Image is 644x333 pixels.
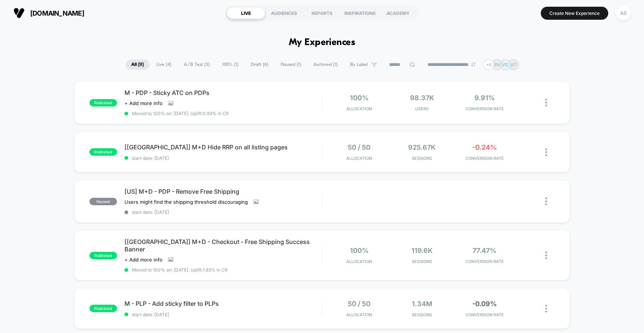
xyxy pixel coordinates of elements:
[13,7,25,19] img: Visually logo
[493,62,501,67] p: BM
[89,305,117,312] span: published
[217,60,244,70] span: 100% ( 1 )
[124,300,322,307] span: M - PLP - Add sticky filter to PLPs
[126,60,149,70] span: All ( 11 )
[89,198,117,205] span: paused
[545,197,547,205] img: close
[346,156,372,161] span: Allocation
[124,238,322,253] span: [[GEOGRAPHIC_DATA]] M+D - Checkout - Free Shipping Success Banner
[392,312,451,317] span: Sessions
[348,143,370,151] span: 50 / 50
[616,6,631,20] div: AS
[545,99,547,107] img: close
[472,300,497,308] span: -0.09%
[471,62,476,67] img: end
[303,7,341,19] div: REPORTS
[455,312,514,317] span: CONVERSION RATE
[545,148,547,156] img: close
[30,9,84,17] span: [DOMAIN_NAME]
[473,247,496,254] span: 77.47%
[346,106,372,111] span: Allocation
[132,111,229,116] span: Moved to 100% on: [DATE] . Uplift: 0.93% in CR
[227,7,265,19] div: LIVE
[510,62,517,67] p: MT
[124,155,322,161] span: start date: [DATE]
[132,267,228,273] span: Moved to 100% on: [DATE] . Uplift: 1.83% in CR
[124,257,162,263] span: + Add more info
[412,300,432,308] span: 1.34M
[124,312,322,317] span: start date: [DATE]
[275,60,307,70] span: Paused ( 1 )
[472,143,497,151] span: -0.24%
[151,60,177,70] span: Live ( 4 )
[545,305,547,313] img: close
[455,259,514,264] span: CONVERSION RATE
[124,89,322,96] span: M - PDP - Sticky ATC on PDPs
[124,199,248,205] span: Users might find the shipping threshold discouraging
[614,6,633,21] button: AS
[483,59,494,70] div: + 6
[89,99,117,107] span: published
[502,62,508,67] p: VG
[392,156,451,161] span: Sessions
[474,94,495,102] span: 9.91%
[265,7,303,19] div: AUDIENCES
[308,60,343,70] span: Archived ( 1 )
[124,143,322,151] span: [[GEOGRAPHIC_DATA]] M+D Hide RRP on all listing pages
[124,100,162,106] span: + Add more info
[410,94,434,102] span: 98.37k
[350,94,369,102] span: 100%
[379,7,417,19] div: ACADEMY
[392,259,451,264] span: Sessions
[346,312,372,317] span: Allocation
[11,7,86,19] button: [DOMAIN_NAME]
[89,252,117,259] span: published
[348,300,370,308] span: 50 / 50
[411,247,433,254] span: 119.6k
[178,60,215,70] span: A/B Test ( 3 )
[392,106,451,111] span: Users
[89,148,117,156] span: published
[545,251,547,259] img: close
[541,7,608,20] button: Create New Experience
[350,62,368,67] span: By Label
[124,209,322,215] span: start date: [DATE]
[408,143,436,151] span: 925.67k
[350,247,369,254] span: 100%
[455,106,514,111] span: CONVERSION RATE
[341,7,379,19] div: INSPIRATIONS
[245,60,274,70] span: Draft ( 6 )
[289,37,356,48] h1: My Experiences
[346,259,372,264] span: Allocation
[124,188,322,195] span: [US] M+D - PDP - Remove Free Shipping
[455,156,514,161] span: CONVERSION RATE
